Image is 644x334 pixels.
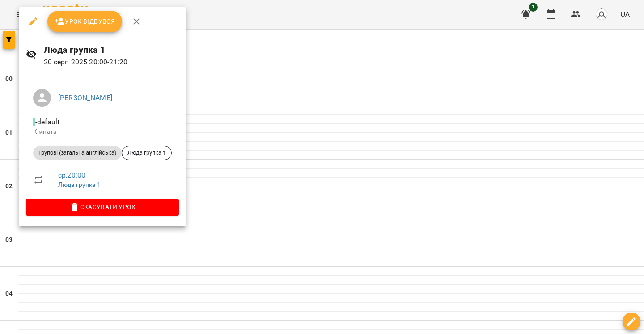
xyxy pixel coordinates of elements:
a: Люда групка 1 [58,181,101,188]
button: Скасувати Урок [26,199,179,215]
span: Групові (загальна англійська) [33,149,122,157]
p: Кімната [33,127,172,136]
span: Урок відбувся [55,16,115,27]
span: - default [33,118,61,126]
span: Люда групка 1 [122,149,171,157]
a: [PERSON_NAME] [58,93,112,102]
div: Люда групка 1 [122,146,172,160]
h6: Люда групка 1 [44,43,179,57]
a: ср , 20:00 [58,171,85,179]
span: Скасувати Урок [33,202,172,212]
p: 20 серп 2025 20:00 - 21:20 [44,57,179,68]
button: Урок відбувся [47,11,123,32]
